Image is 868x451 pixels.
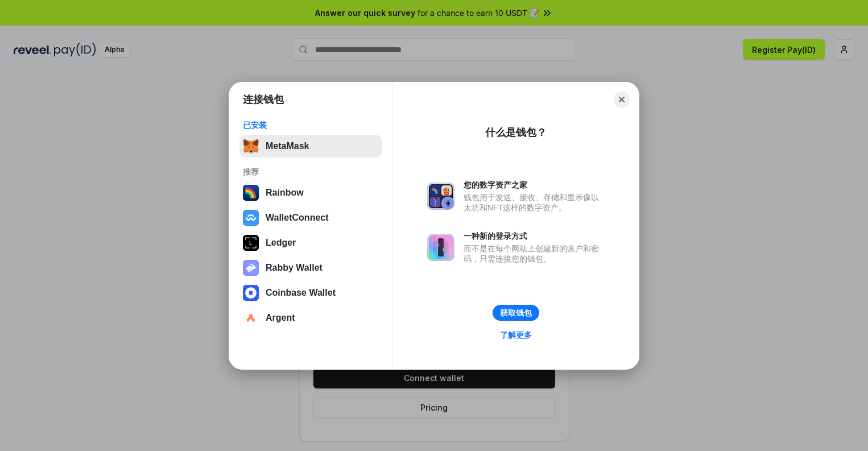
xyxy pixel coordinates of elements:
img: svg+xml,%3Csvg%20width%3D%2228%22%20height%3D%2228%22%20viewBox%3D%220%200%2028%2028%22%20fill%3D... [243,310,259,326]
img: svg+xml,%3Csvg%20width%3D%22120%22%20height%3D%22120%22%20viewBox%3D%220%200%20120%20120%22%20fil... [243,185,259,201]
div: Ledger [266,238,296,248]
img: svg+xml,%3Csvg%20xmlns%3D%22http%3A%2F%2Fwww.w3.org%2F2000%2Fsvg%22%20fill%3D%22none%22%20viewBox... [427,234,454,261]
div: 获取钱包 [500,308,532,318]
div: 了解更多 [500,330,532,340]
div: WalletConnect [266,213,329,223]
div: 一种新的登录方式 [464,231,605,241]
img: svg+xml,%3Csvg%20width%3D%2228%22%20height%3D%2228%22%20viewBox%3D%220%200%2028%2028%22%20fill%3D... [243,210,259,226]
div: Rabby Wallet [266,263,323,273]
button: WalletConnect [239,206,382,229]
div: Argent [266,313,295,323]
a: 了解更多 [493,328,539,342]
div: 而不是在每个网站上创建新的账户和密码，只需连接您的钱包。 [464,243,605,264]
button: 获取钱包 [493,305,539,321]
div: 什么是钱包？ [485,126,547,139]
button: Ledger [239,231,382,254]
div: 您的数字资产之家 [464,180,605,190]
button: MetaMask [239,135,382,158]
div: 钱包用于发送、接收、存储和显示像以太坊和NFT这样的数字资产。 [464,192,605,213]
div: 推荐 [243,167,379,177]
div: Rainbow [266,188,304,198]
button: Rabby Wallet [239,256,382,279]
img: svg+xml,%3Csvg%20xmlns%3D%22http%3A%2F%2Fwww.w3.org%2F2000%2Fsvg%22%20fill%3D%22none%22%20viewBox... [243,260,259,276]
img: svg+xml,%3Csvg%20xmlns%3D%22http%3A%2F%2Fwww.w3.org%2F2000%2Fsvg%22%20fill%3D%22none%22%20viewBox... [427,183,454,210]
button: Close [614,92,630,107]
div: MetaMask [266,141,309,151]
button: Coinbase Wallet [239,282,382,304]
img: svg+xml,%3Csvg%20xmlns%3D%22http%3A%2F%2Fwww.w3.org%2F2000%2Fsvg%22%20width%3D%2228%22%20height%3... [243,235,259,251]
button: Rainbow [239,181,382,204]
div: 已安装 [243,120,379,130]
button: Argent [239,307,382,329]
div: Coinbase Wallet [266,288,336,298]
img: svg+xml,%3Csvg%20fill%3D%22none%22%20height%3D%2233%22%20viewBox%3D%220%200%2035%2033%22%20width%... [243,138,259,154]
img: svg+xml,%3Csvg%20width%3D%2228%22%20height%3D%2228%22%20viewBox%3D%220%200%2028%2028%22%20fill%3D... [243,285,259,301]
h1: 连接钱包 [243,93,284,106]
